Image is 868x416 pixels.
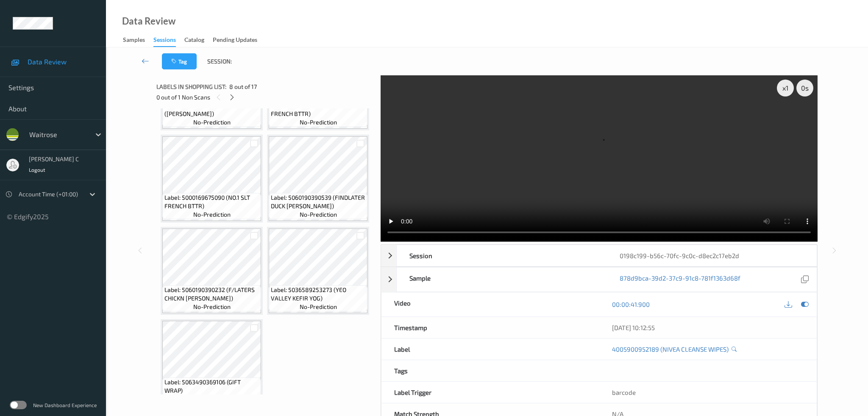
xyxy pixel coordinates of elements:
a: 00:00:41.900 [612,300,650,309]
span: Label: 5036589253273 (YEO VALLEY KEFIR YOG) [271,286,365,303]
div: Video [381,292,599,317]
span: no-prediction [300,210,337,219]
span: no-prediction [193,210,231,219]
div: Data Review [122,17,175,25]
span: Label: 5060190390232 (F/LATERS CHICKN [PERSON_NAME]) [164,286,259,303]
div: Sample [397,267,606,292]
div: 0198c199-b56c-70fc-9c0c-d8ec2c17eb2d [607,245,817,266]
div: Pending Updates [213,36,257,46]
span: no-prediction [300,118,337,127]
a: Sessions [153,34,184,47]
span: no-prediction [300,303,337,311]
div: Session0198c199-b56c-70fc-9c0c-d8ec2c17eb2d [381,245,817,267]
button: Tag [162,53,197,69]
div: Label [381,339,599,360]
div: Session [397,245,606,266]
div: Sessions [153,36,176,47]
span: Labels in shopping list: [156,83,226,91]
a: Samples [123,34,153,46]
span: Session: [207,57,232,66]
div: Samples [123,36,145,46]
div: 0 s [796,80,813,96]
div: 0 out of 1 Non Scans [156,92,375,102]
a: Catalog [184,34,213,46]
div: x 1 [777,80,794,96]
span: Label: 5014908008568 ([PERSON_NAME]) [164,101,259,118]
span: Label: 5000169675090 (NO.1 SLT FRENCH BTTR) [271,101,365,118]
span: Label: 5063490369106 (GIFT WRAP) [164,378,259,395]
a: 4005900952189 (NIVEA CLEANSE WIPES) [612,345,729,353]
span: Label: 5060190390539 (FINDLATER DUCK [PERSON_NAME]) [271,193,365,210]
div: Tags [381,360,599,381]
div: Timestamp [381,317,599,338]
div: [DATE] 10:12:55 [612,323,804,332]
div: Label Trigger [381,382,599,403]
span: no-prediction [193,118,231,127]
span: Label: 5000169675090 (NO.1 SLT FRENCH BTTR) [164,193,259,210]
span: 8 out of 17 [229,83,257,91]
a: Pending Updates [213,34,266,46]
div: Sample878d9bca-39d2-37c9-91c8-781f1363d68f [381,267,817,292]
div: Catalog [184,36,204,46]
div: barcode [599,382,817,403]
a: 878d9bca-39d2-37c9-91c8-781f1363d68f [620,274,740,285]
span: no-prediction [193,303,231,311]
